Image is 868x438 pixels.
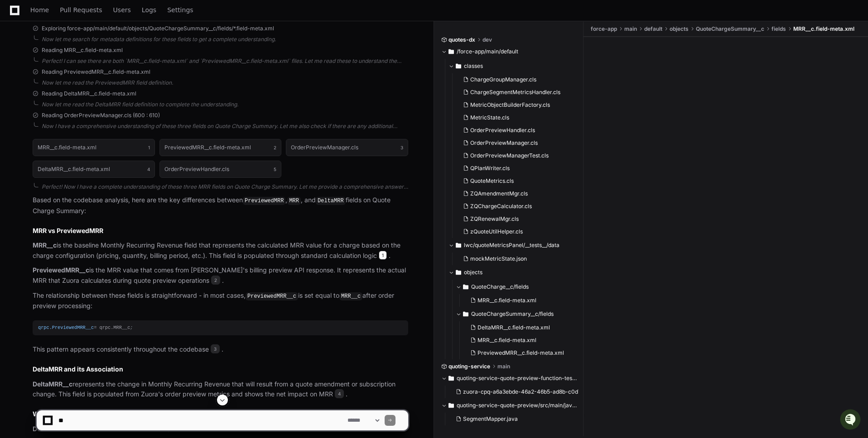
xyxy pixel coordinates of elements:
[696,25,764,33] span: QuoteChargeSummary__c
[75,121,78,129] span: •
[42,68,150,76] span: Reading PreviewedMRR__c.field-meta.xml
[339,292,362,300] code: MRR__c
[33,265,408,286] p: is the MRR value that comes from [PERSON_NAME]'s billing preview API response. It represents the ...
[42,57,408,65] div: Perfect! I can see there are both `MRR__c.field-meta.xml` and `PreviewedMRR__c.field-meta.xml` fi...
[33,266,89,274] strong: PreviewedMRR__c
[147,166,150,173] span: 4
[470,255,527,262] span: mockMetricState.json
[33,344,408,355] p: This pattern appears consistently throughout the codebase .
[80,121,99,129] span: [DATE]
[456,280,577,294] button: QuoteCharge__c/fields
[379,251,387,260] span: 1
[211,276,220,285] span: 2
[457,48,518,55] span: /force-app/main/default
[456,61,461,71] svg: Directory
[448,59,577,73] button: classes
[470,152,549,159] span: OrderPreviewManagerTest.cls
[9,99,61,106] div: Past conversations
[33,139,155,156] button: MRR__c.field-meta.xml1
[28,121,73,129] span: [PERSON_NAME]
[33,241,57,249] strong: MRR__c
[459,175,571,187] button: QuoteMetrics.cls
[470,127,535,134] span: OrderPreviewHandler.cls
[448,265,577,280] button: objects
[38,324,403,332] div: = qrpc.MRR__c
[470,177,514,185] span: QuoteMetrics.cls
[470,215,519,223] span: ZQRenewalMgr.cls
[456,307,577,321] button: QuoteChargeSummary__c/fields
[42,79,408,86] div: Now let me read the PreviewedMRR field definition.
[448,46,454,57] svg: Directory
[470,228,523,235] span: zQuoteUtilHelper.cls
[33,379,408,400] p: represents the change in Monthly Recurring Revenue that will result from a quote amendment or sub...
[459,252,571,265] button: mockMetricState.json
[274,144,276,151] span: 2
[9,9,27,27] img: PlayerZero
[467,294,571,307] button: MRR__c.field-meta.xml
[463,388,643,395] span: zuora-cpq-a6a3ebde-46a2-46b5-ad8b-c0d7664914a4-rawdata.json
[130,325,133,330] span: ;
[164,145,251,150] h1: PreviewedMRR__c.field-meta.xml
[772,25,786,33] span: fields
[448,373,454,384] svg: Directory
[211,344,220,353] span: 3
[459,213,571,225] button: ZQRenewalMgr.cls
[38,167,110,172] h1: DeltaMRR__c.field-meta.xml
[456,240,461,251] svg: Directory
[33,226,408,235] h2: MRR vs PreviewedMRR
[159,161,282,178] button: OrderPreviewHandler.cls5
[470,76,536,83] span: ChargeGroupManager.cls
[470,139,538,147] span: OrderPreviewManager.cls
[497,363,510,370] span: main
[42,36,408,43] div: Now let me search for metadata definitions for these fields to get a complete understanding.
[624,25,637,33] span: main
[470,190,528,197] span: ZQAmendmentMgr.cls
[459,200,571,213] button: ZQChargeCalculator.cls
[33,365,408,374] h2: DeltaMRR and its Association
[467,334,571,347] button: MRR__c.field-meta.xml
[793,25,854,33] span: MRR__c.field-meta.xml
[64,141,110,148] a: Powered byPylon
[467,321,571,334] button: DeltaMRR__c.field-meta.xml
[448,36,475,43] span: quotes-dx
[33,380,72,388] strong: DeltaMRR__c
[459,225,571,238] button: zQuoteUtilHelper.cls
[456,267,461,278] svg: Directory
[42,112,160,119] span: Reading OrderPreviewManager.cls (600 : 610)
[31,67,149,76] div: Start new chat
[482,36,492,43] span: dev
[42,90,136,97] span: Reading DeltaMRR__c.field-meta.xml
[154,70,165,81] button: Start new chat
[316,197,346,205] code: DeltaMRR
[38,145,96,150] h1: MRR__c.field-meta.xml
[459,111,571,124] button: MetricState.cls
[839,408,863,433] iframe: Open customer support
[42,123,408,130] div: Now I have a comprehensive understanding of these three fields on Quote Charge Summary. Let me al...
[31,76,131,84] div: We're offline, but we'll be back soon!
[459,162,571,175] button: QPlanWriter.cls
[90,142,110,148] span: Pylon
[470,101,550,109] span: MetricObjectBuilderFactory.cls
[159,139,282,156] button: PreviewedMRR__c.field-meta.xml2
[591,25,617,33] span: force-app
[670,25,689,33] span: objects
[9,36,165,51] div: Welcome
[452,386,579,398] button: zuora-cpq-a6a3ebde-46a2-46b5-ad8b-c0d7664914a4-rawdata.json
[274,166,276,173] span: 5
[441,371,577,386] button: quoting-service-quote-preview-function-test/test-data/0003_create_ssp_recurring_tier
[33,195,408,216] p: Based on the codebase analysis, here are the key differences between , , and fields on Quote Char...
[60,7,102,13] span: Pull Requests
[470,89,560,96] span: ChargeSegmentMetricsHandler.cls
[287,197,301,205] code: MRR
[459,137,571,149] button: OrderPreviewManager.cls
[42,47,123,54] span: Reading MRR__c.field-meta.xml
[113,7,131,13] span: Users
[140,97,165,108] button: See all
[457,375,577,382] span: quoting-service-quote-preview-function-test/test-data/0003_create_ssp_recurring_tier
[286,139,408,156] button: OrderPreviewManager.cls3
[42,25,274,32] span: Exploring force-app/main/default/objects/QuoteChargeSummary__c/fields/*.field-meta.xml
[459,73,571,86] button: ChargeGroupManager.cls
[463,309,468,319] svg: Directory
[148,144,150,151] span: 1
